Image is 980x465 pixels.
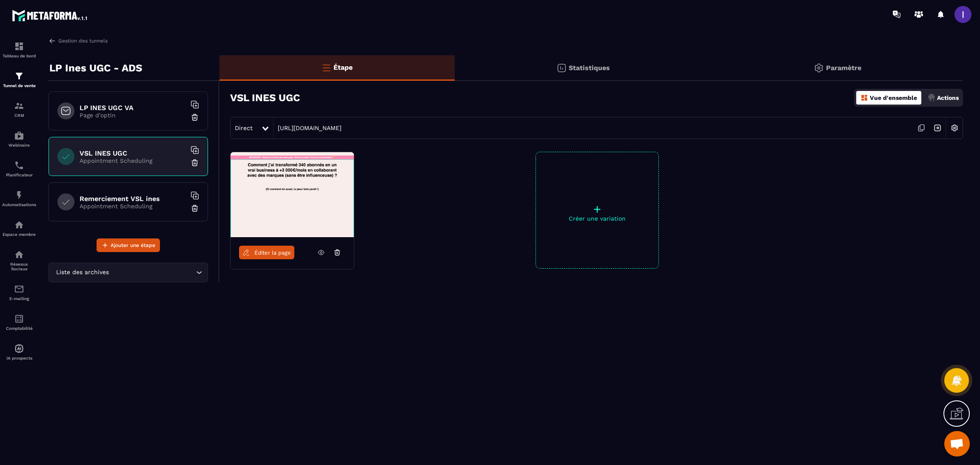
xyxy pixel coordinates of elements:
img: accountant [14,314,24,324]
p: Espace membre [2,232,36,237]
p: Planificateur [2,173,36,177]
img: image [231,152,354,237]
img: automations [14,190,24,200]
img: dashboard-orange.40269519.svg [860,94,868,102]
a: Éditer la page [239,246,294,259]
p: Tunnel de vente [2,83,36,88]
img: setting-w.858f3a88.svg [946,120,963,136]
h6: VSL INES UGC [80,149,186,157]
span: Liste des archives [54,268,111,277]
p: Automatisations [2,202,36,207]
span: Éditer la page [254,250,291,256]
img: formation [14,71,24,81]
img: actions.d6e523a2.png [928,94,935,102]
img: trash [191,204,199,213]
p: Paramètre [826,64,861,72]
img: logo [12,8,88,23]
p: Créer une variation [536,215,658,222]
span: Ajouter une étape [111,241,155,250]
p: Appointment Scheduling [80,157,186,164]
p: Comptabilité [2,326,36,331]
a: automationsautomationsEspace membre [2,213,36,243]
p: E-mailing [2,296,36,301]
button: Ajouter une étape [97,238,160,252]
span: Direct [235,125,253,131]
img: automations [14,343,24,354]
img: setting-gr.5f69749f.svg [814,63,824,73]
a: automationsautomationsAutomatisations [2,184,36,213]
a: formationformationTunnel de vente [2,65,36,94]
img: bars-o.4a397970.svg [321,62,331,73]
img: formation [14,101,24,111]
p: LP Ines UGC - ADS [49,60,142,77]
a: schedulerschedulerPlanificateur [2,154,36,184]
img: automations [14,130,24,141]
p: Vue d'ensemble [870,94,917,101]
img: stats.20deebd0.svg [556,63,567,73]
p: Étape [333,63,353,71]
a: formationformationCRM [2,94,36,124]
p: Actions [937,94,959,101]
a: Gestion des tunnels [48,37,108,45]
p: CRM [2,113,36,118]
p: Appointment Scheduling [80,203,186,210]
a: Ouvrir le chat [944,431,970,456]
img: automations [14,220,24,230]
a: automationsautomationsWebinaire [2,124,36,154]
p: + [536,203,658,215]
div: Search for option [48,263,208,282]
p: Page d'optin [80,112,186,119]
h6: LP INES UGC VA [80,104,186,112]
img: formation [14,41,24,51]
img: social-network [14,250,24,260]
img: trash [191,113,199,122]
img: trash [191,159,199,167]
img: arrow [48,37,56,45]
img: email [14,284,24,294]
p: Réseaux Sociaux [2,262,36,271]
a: accountantaccountantComptabilité [2,307,36,337]
p: Tableau de bord [2,54,36,58]
a: [URL][DOMAIN_NAME] [273,125,342,131]
a: social-networksocial-networkRéseaux Sociaux [2,243,36,278]
h6: Remerciement VSL ines [80,195,186,203]
p: Statistiques [569,64,610,72]
a: formationformationTableau de bord [2,35,36,65]
input: Search for option [111,268,194,277]
p: Webinaire [2,143,36,147]
h3: VSL INES UGC [230,92,300,104]
a: emailemailE-mailing [2,278,36,307]
img: scheduler [14,160,24,170]
img: arrow-next.bcc2205e.svg [929,120,946,136]
p: IA prospects [2,356,36,360]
